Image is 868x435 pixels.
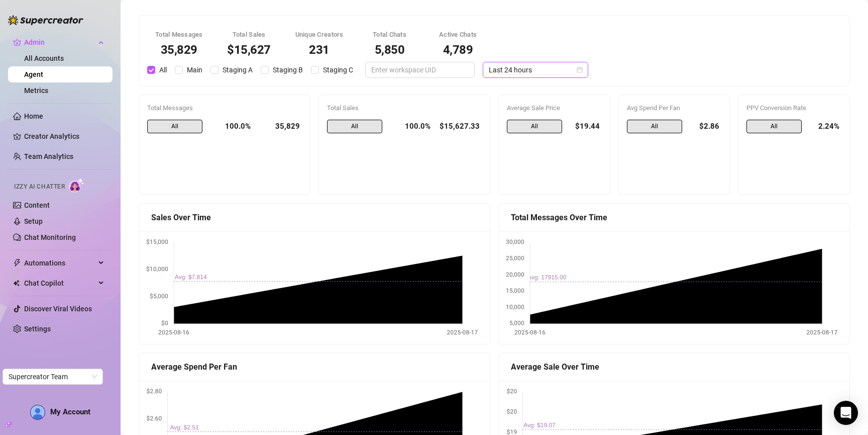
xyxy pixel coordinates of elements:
span: Chat Copilot [24,275,95,291]
div: $15,627.33 [439,120,482,134]
div: Total Messages [155,30,203,40]
div: $2.86 [690,120,722,134]
div: Total Sales [327,103,482,113]
div: 100.0% [390,120,430,134]
div: Open Intercom Messenger [834,401,858,425]
a: Setup [24,217,43,225]
span: crown [13,38,21,46]
a: Home [24,112,43,120]
span: All [155,64,171,75]
div: Total Messages [147,103,302,113]
span: Supercreator Team [9,369,97,384]
a: All Accounts [24,54,64,62]
img: logo-BBDzfeDw.svg [8,15,83,25]
span: thunderbolt [13,259,21,267]
div: 100.0% [210,120,251,134]
input: Enter workspace UID [371,64,461,75]
span: build [5,421,12,428]
div: Total Messages Over Time [511,211,837,224]
span: All [746,120,802,134]
img: AI Chatter [69,178,84,193]
span: Staging A [219,64,257,75]
span: Staging B [269,64,307,75]
div: 5,850 [368,44,412,56]
span: calendar [577,67,583,73]
a: Agent [24,70,43,78]
div: $19.44 [570,120,602,134]
span: All [627,120,682,134]
a: Metrics [24,86,48,95]
span: Staging C [319,64,357,75]
span: Main [183,64,206,75]
div: Total Sales [227,30,271,40]
span: My Account [50,407,90,416]
a: Content [24,201,50,209]
span: Admin [24,34,95,50]
div: Sales Over Time [151,211,478,224]
div: Avg Spend Per Fan [627,103,722,113]
a: Team Analytics [24,152,73,160]
div: Average Sale Over Time [511,361,837,373]
div: 4,789 [436,44,480,56]
div: 35,829 [155,44,203,56]
img: Chat Copilot [13,280,20,287]
span: Last 24 hours [489,62,582,77]
div: 2.24% [810,120,841,134]
a: Chat Monitoring [24,233,76,241]
a: Discover Viral Videos [24,305,92,313]
div: Average Sale Price [507,103,602,113]
a: Creator Analytics [24,128,104,144]
a: Settings [24,325,51,333]
img: AD_cMMTxCeTpmN1d5MnKJ1j-_uXZCpTKapSSqNGg4PyXtR_tCW7gZXTNmFz2tpVv9LSyNV7ff1CaS4f4q0HLYKULQOwoM5GQR... [31,405,45,419]
div: 35,829 [259,120,302,134]
div: $15,627 [227,44,271,56]
span: All [147,120,202,134]
span: Automations [24,255,95,271]
span: All [327,120,382,134]
div: 231 [295,44,344,56]
div: Unique Creators [295,30,344,40]
div: Average Spend Per Fan [151,361,478,373]
div: Active Chats [436,30,480,40]
div: PPV Conversion Rate [746,103,841,113]
div: Total Chats [368,30,412,40]
span: All [507,120,562,134]
span: Izzy AI Chatter [14,182,65,192]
